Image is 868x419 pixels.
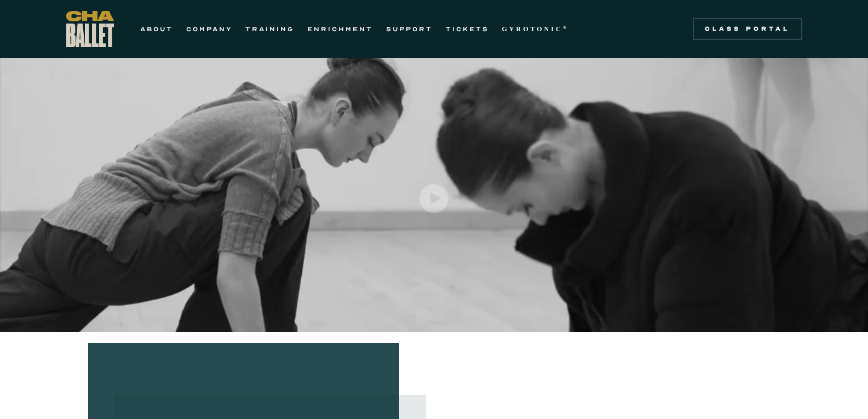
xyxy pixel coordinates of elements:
div: Class Portal [699,25,796,33]
a: SUPPORT [386,22,433,36]
sup: ® [563,25,569,30]
a: ENRICHMENT [307,22,373,36]
a: TRAINING [245,22,294,36]
strong: GYROTONIC [502,25,563,33]
a: Class Portal [693,18,802,40]
a: ABOUT [140,22,173,36]
a: home [66,11,114,47]
a: GYROTONIC® [502,22,569,36]
a: COMPANY [186,22,232,36]
a: TICKETS [446,22,489,36]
